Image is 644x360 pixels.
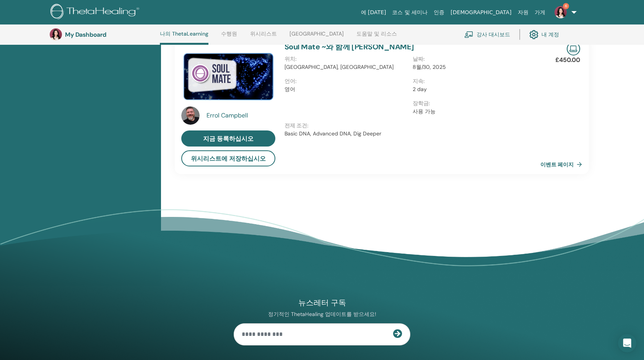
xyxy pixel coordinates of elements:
a: 내 계정 [529,26,559,43]
p: 사용 가능 [413,108,536,116]
a: Soul Mate ~와 함께 [PERSON_NAME] [285,42,414,52]
p: 8월/30, 2025 [413,63,536,71]
div: Open Intercom Messenger [618,334,636,352]
p: 지속 : [413,77,536,85]
img: Live Online Seminar [567,42,580,55]
span: 6 [563,3,569,9]
a: 에 [DATE] [358,5,389,20]
a: 가게 [532,5,548,20]
a: 나의 ThetaLearning [160,31,208,45]
a: 자원 [515,5,532,20]
img: chalkboard-teacher.svg [464,31,473,38]
p: [GEOGRAPHIC_DATA], [GEOGRAPHIC_DATA] [285,63,408,71]
p: £450.00 [555,55,580,65]
h4: 뉴스레터 구독 [234,298,410,308]
h3: My Dashboard [65,31,141,38]
a: 이벤트 페이지 [540,159,585,170]
button: 위시리스트에 저장하십시오 [181,150,275,166]
a: 강사 대시보드 [464,26,510,43]
img: default.jpg [50,28,62,41]
a: 지금 등록하십시오 [181,130,275,147]
a: 도움말 및 리소스 [356,31,397,43]
p: 언어 : [285,77,408,85]
p: 2 day [413,85,536,93]
a: [GEOGRAPHIC_DATA] [289,31,344,43]
a: [DEMOGRAPHIC_DATA] [447,5,514,20]
img: logo.png [50,4,142,21]
a: 위시리스트 [250,31,277,43]
p: 정기적인 ThetaHealing 업데이트를 받으세요! [234,311,410,318]
a: Errol Campbell [207,111,277,120]
img: default.jpg [181,106,200,125]
p: 장학금 : [413,99,536,108]
img: cog.svg [529,28,538,41]
a: 코스 및 세미나 [389,5,431,20]
p: 날짜 : [413,55,536,63]
p: Basic DNA, Advanced DNA, Dig Deeper [285,130,540,138]
img: default.jpg [555,6,567,18]
a: 수행원 [221,31,237,43]
a: 인증 [431,5,447,20]
p: 영어 [285,85,408,93]
p: 전제 조건 : [285,122,540,130]
p: 위치 : [285,55,408,63]
img: Soul Mate [181,42,275,108]
span: 지금 등록하십시오 [203,135,254,143]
